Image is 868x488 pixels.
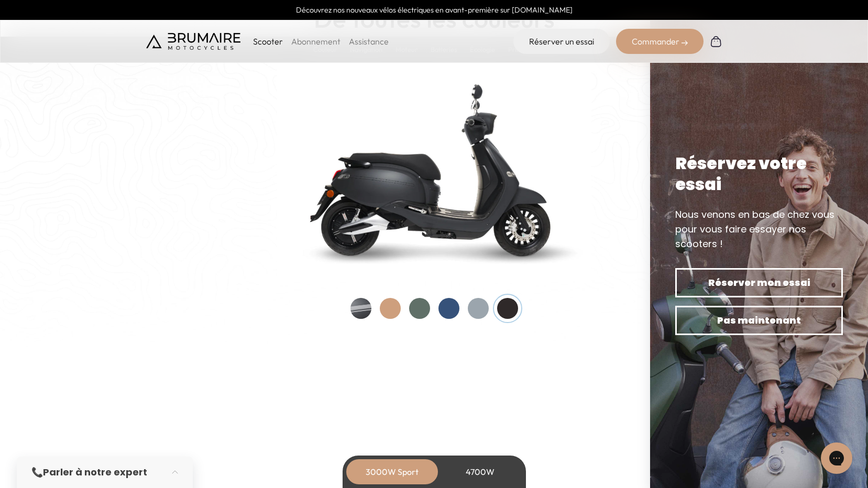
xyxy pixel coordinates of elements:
img: right-arrow-2.png [682,40,688,46]
a: Assistance [349,36,389,47]
a: Abonnement [291,36,340,47]
div: Commander [616,29,704,54]
div: 4700W [438,459,522,484]
a: Réserver un essai [513,29,610,54]
img: Brumaire Motocycles [146,33,240,50]
p: Scooter [253,35,283,48]
iframe: Gorgias live chat messenger [816,439,858,478]
img: Panier [710,35,722,48]
div: 3000W Sport [350,459,434,484]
